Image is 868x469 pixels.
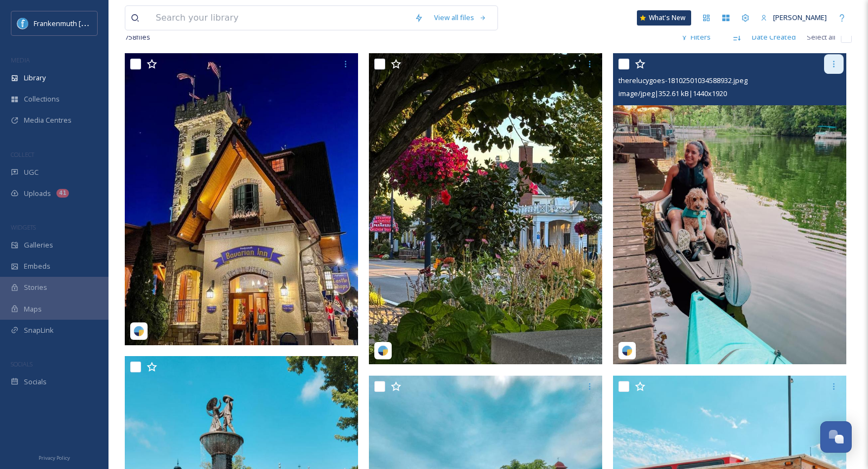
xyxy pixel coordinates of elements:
span: [PERSON_NAME] [773,12,827,22]
button: Open Chat [820,421,852,453]
span: Privacy Policy [39,454,70,461]
a: View all files [429,7,492,28]
span: Media Centres [24,115,72,125]
span: Maps [24,304,42,314]
span: Embeds [24,261,50,271]
span: Stories [24,282,47,293]
img: tim.basham-18018147347759774.jpeg [125,53,358,345]
div: 41 [56,189,69,198]
span: 758 file s [125,32,150,42]
img: therelucygoes-18102501034588932.jpeg [613,53,846,364]
span: image/jpeg | 352.61 kB | 1440 x 1920 [618,88,727,98]
span: Library [24,73,46,83]
span: SOCIALS [11,360,33,368]
a: Privacy Policy [39,451,70,464]
img: snapsea-logo.png [133,326,144,337]
div: Date Created [746,27,801,48]
input: Search your library [150,6,409,30]
span: SnapLink [24,325,54,335]
span: Frankenmuth [US_STATE] [34,18,116,28]
span: UGC [24,167,39,178]
img: snapsea-logo.png [378,345,388,356]
img: Social%20Media%20PFP%202025.jpg [17,18,28,29]
span: COLLECT [11,150,34,159]
div: Filters [675,27,716,48]
span: therelucygoes-18102501034588932.jpeg [618,75,748,85]
span: Collections [24,94,60,104]
span: Socials [24,377,47,387]
span: MEDIA [11,56,30,64]
span: Select all [807,32,835,42]
a: [PERSON_NAME] [755,7,832,28]
span: Galleries [24,240,53,250]
img: snapsea-logo.png [622,345,633,356]
img: lindseydemereck19-18041677643654494.jpeg [369,53,602,364]
span: WIDGETS [11,223,36,231]
a: What's New [637,10,691,26]
span: Uploads [24,188,51,199]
